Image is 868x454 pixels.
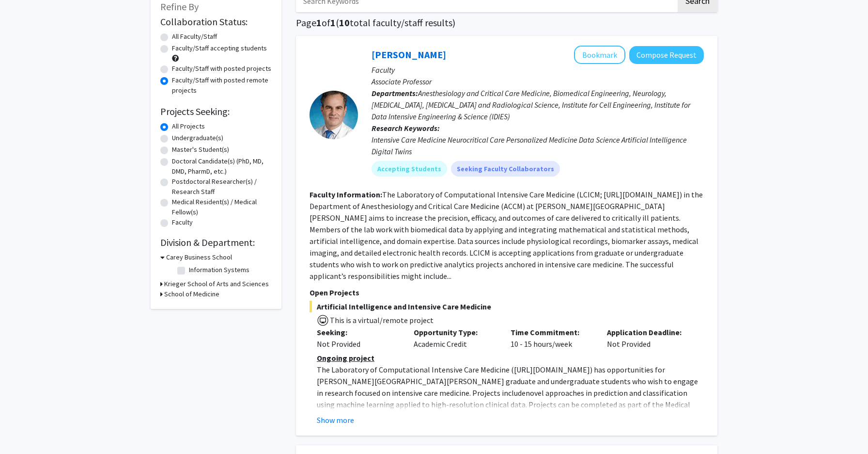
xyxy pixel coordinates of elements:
[372,76,704,87] p: Associate Professor
[310,301,704,312] span: Artificial Intelligence and Intensive Care Medicine
[629,46,704,64] button: Compose Request to Robert Stevens
[172,64,271,74] label: Faculty/Staff with posted projects
[451,161,560,177] mat-chip: Seeking Faculty Collaborators
[160,0,199,13] span: Refine By
[310,190,382,199] b: Faculty Information:
[310,287,704,298] p: Open Projects
[317,365,698,398] span: ) has opportunities for [PERSON_NAME][GEOGRAPHIC_DATA][PERSON_NAME] graduate and undergraduate st...
[406,326,503,350] div: Academic Credit
[317,388,690,421] span: novel approaches in prediction and classification using machine learning applied to high-resoluti...
[172,75,272,96] label: Faculty/Staff with posted remote projects
[166,252,232,262] h3: Carey Business School
[372,134,704,157] div: Intensive Care Medicine Neurocritical Care Personalized Medicine Data Science Artificial Intellig...
[372,64,704,76] p: Faculty
[172,177,272,197] label: Postdoctoral Researcher(s) / Research Staff
[160,16,272,28] h2: Collaboration Status:
[339,16,350,29] span: 10
[7,410,41,447] iframe: Chat
[160,237,272,248] h2: Division & Department:
[310,190,703,281] fg-read-more: The Laboratory of Computational Intensive Care Medicine (LCICM; [URL][DOMAIN_NAME]) in the Depart...
[372,88,690,121] span: Anesthesiology and Critical Care Medicine, Biomedical Engineering, Neurology, [MEDICAL_DATA], [ME...
[189,265,249,275] label: Information Systems
[160,106,272,117] h2: Projects Seeking:
[317,365,514,374] span: The Laboratory of Computational Intensive Care Medicine (
[372,161,447,177] mat-chip: Accepting Students
[414,326,496,338] p: Opportunity Type:
[372,123,440,133] b: Research Keywords:
[317,338,399,350] div: Not Provided
[164,289,219,299] h3: School of Medicine
[172,156,272,177] label: Doctoral Candidate(s) (PhD, MD, DMD, PharmD, etc.)
[317,326,399,338] p: Seeking:
[172,197,272,217] label: Medical Resident(s) / Medical Fellow(s)
[329,315,434,325] span: This is a virtual/remote project
[317,414,354,426] button: Show more
[511,326,593,338] p: Time Commitment:
[172,121,205,131] label: All Projects
[172,32,217,42] label: All Faculty/Staff
[296,17,717,29] h1: Page of ( total faculty/staff results)
[503,326,600,350] div: 10 - 15 hours/week
[607,326,689,338] p: Application Deadline:
[600,326,697,350] div: Not Provided
[574,46,625,64] button: Add Robert Stevens to Bookmarks
[164,279,269,289] h3: Krieger School of Arts and Sciences
[372,49,446,61] a: [PERSON_NAME]
[172,133,223,143] label: Undergraduate(s)
[317,353,374,363] u: Ongoing project
[316,16,322,29] span: 1
[330,16,336,29] span: 1
[172,145,229,155] label: Master's Student(s)
[172,43,267,53] label: Faculty/Staff accepting students
[372,88,418,98] b: Departments:
[172,217,193,227] label: Faculty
